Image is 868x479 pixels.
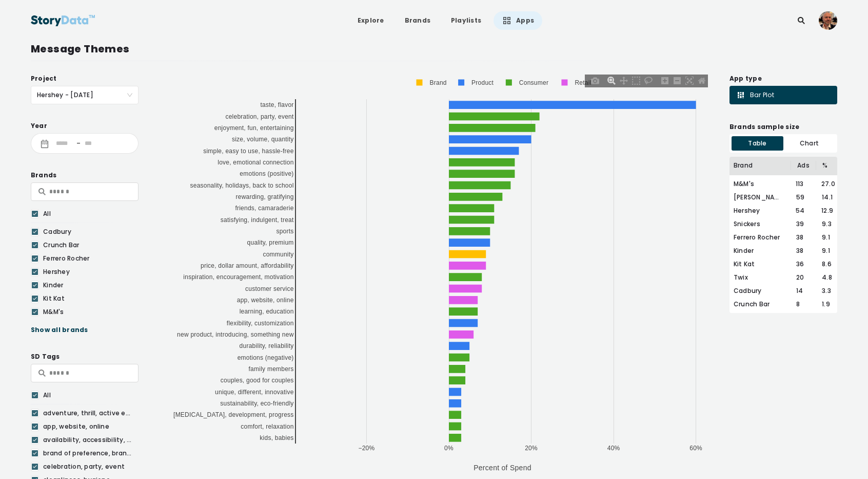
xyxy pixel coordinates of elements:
[734,286,790,296] div: Cadbury
[43,422,133,431] div: app, website, online
[790,233,816,242] div: 38
[734,273,790,282] div: Twix
[790,206,815,215] div: 54
[31,170,139,180] div: Brands
[734,219,790,229] div: Snickers
[729,73,837,84] div: App type
[43,209,133,218] div: All
[816,260,833,269] div: 8.6
[397,11,439,30] a: Brands
[349,11,392,30] a: Explore
[31,11,95,30] img: StoryData Logo
[31,325,139,335] div: Show all brands
[815,206,833,215] div: 12.9
[816,193,833,202] div: 14.1
[816,219,833,229] div: 9.3
[494,11,542,30] a: Apps
[43,294,133,303] div: Kit Kat
[815,179,833,189] div: 27.0
[790,300,816,309] div: 8
[734,193,790,202] div: [PERSON_NAME]
[43,391,133,400] div: All
[734,179,790,189] div: M&M's
[734,161,791,170] div: Brand
[790,179,815,189] div: 113
[816,161,833,170] div: %
[816,300,833,309] div: 1.9
[790,286,816,296] div: 14
[43,462,133,471] div: celebration, party, event
[816,286,833,296] div: 3.3
[819,11,837,30] img: ACg8ocJBKrlc7Mj00Mzz7WKnDF5AP6AnqbXmg8o2ccedLhXcIRJ_WVg=s96-c
[790,219,816,229] div: 39
[31,73,139,84] div: Project
[816,273,833,282] div: 4.8
[734,300,790,309] div: Crunch Bar
[732,136,783,151] div: Table
[791,161,816,170] div: Ads
[43,281,133,290] div: Kinder
[816,233,833,242] div: 9.1
[43,241,133,250] div: Crunch Bar
[729,122,837,132] div: Brands sample size
[37,86,132,104] span: Hershey - Mar 2025
[790,193,816,202] div: 59
[816,246,833,255] div: 9.1
[734,246,790,255] div: Kinder
[31,121,139,131] div: Year
[443,11,489,30] a: Playlists
[72,140,85,147] div: -
[736,90,774,100] div: Bar Plot
[734,233,790,242] div: Ferrero Rocher
[43,409,133,418] div: adventure, thrill, active experience
[43,267,133,277] div: Hershey
[43,449,133,458] div: brand of preference, brand I like
[31,352,139,362] div: SD Tags
[734,260,790,269] div: Kit Kat
[734,206,790,215] div: Hershey
[43,307,133,317] div: M&M's
[790,260,816,269] div: 36
[43,254,133,263] div: Ferrero Rocher
[43,435,133,445] div: availability, accessibility, proximity
[43,227,133,236] div: Cadbury
[790,273,816,282] div: 20
[31,41,837,57] div: Message Themes
[790,246,816,255] div: 38
[783,136,835,151] div: Chart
